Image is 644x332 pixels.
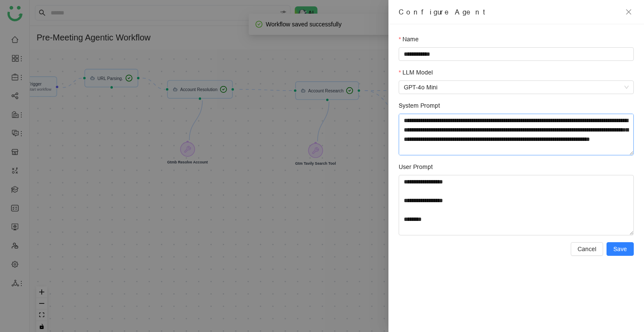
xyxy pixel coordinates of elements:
[578,244,596,254] span: Cancel
[399,114,634,155] textarea: System Prompt
[399,47,634,61] input: Name
[399,101,440,110] label: System Prompt
[399,68,433,77] label: LLM Model
[607,242,634,256] button: Save
[399,34,419,44] label: Name
[399,7,619,17] div: Configure Agent
[404,81,629,94] span: GPT-4o Mini
[625,9,632,15] span: close
[399,175,634,235] textarea: User Prompt
[613,244,627,254] span: Save
[624,7,634,17] button: Close
[399,162,433,172] label: User Prompt
[571,242,603,256] button: Cancel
